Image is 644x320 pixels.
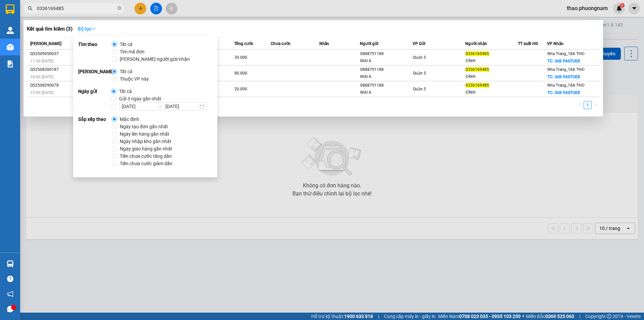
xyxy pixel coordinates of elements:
[7,44,14,51] img: warehouse-icon
[117,48,147,55] span: Tìm mã đơn
[30,41,61,46] span: [PERSON_NAME]
[547,41,563,46] span: VP Nhận
[117,123,171,130] span: Ngày tạo đơn gần nhất
[592,101,600,109] li: Next Page
[28,6,33,11] span: search
[30,66,91,73] div: Q52508300187
[234,87,247,91] span: 20.000
[7,291,13,297] span: notification
[117,130,172,138] span: Ngày lên hàng gần nhất
[360,41,378,46] span: Người gửi
[547,90,580,95] span: TC: 36B PASTUER
[117,6,121,10] span: close-circle
[78,41,112,63] strong: Tìm theo
[78,26,96,32] strong: Bộ lọc
[271,41,290,46] span: Chưa cước
[584,101,592,109] li: 1
[547,59,580,63] span: TC: 36B PASTUER
[360,57,412,64] div: MAI A
[7,306,13,312] span: message
[78,88,111,110] strong: Ngày gửi
[117,75,152,83] span: Thuộc VP này
[7,27,14,34] img: warehouse-icon
[465,41,487,46] span: Người nhận
[72,24,101,34] button: Bộ lọcdown
[466,51,489,56] span: 0336169485
[360,89,412,96] div: MAI A
[7,60,14,67] img: solution-icon
[466,89,518,96] div: ĐÌNH
[117,116,142,123] span: Mặc định
[360,50,412,57] div: 0888791188
[578,103,582,107] span: left
[584,101,591,109] a: 1
[466,83,489,88] span: 0336169485
[413,55,426,60] span: Quận 5
[234,55,247,60] span: 30.000
[30,82,91,89] div: Q52508290078
[117,68,135,75] span: Tất cả
[157,104,163,109] span: swap-right
[547,83,585,88] span: Nha Trang_18A THĐ
[30,59,53,63] span: 11:50 [DATE]
[165,103,198,110] input: Ngày kết thúc
[157,104,163,109] span: to
[466,73,518,80] div: ĐÌNH
[117,41,135,48] span: Tất cả
[576,101,584,109] button: left
[592,101,600,109] button: right
[234,41,253,46] span: Tổng cước
[413,71,426,76] span: Quận 5
[30,50,91,57] div: Q52509050037
[91,27,96,31] span: down
[518,41,538,46] span: TT xuất HĐ
[360,66,412,73] div: 0888791188
[116,88,135,95] span: Tất cả
[30,75,53,79] span: 18:06 [DATE]
[6,4,14,14] img: logo-vxr
[117,145,175,152] span: Ngày giao hàng gần nhất
[594,103,598,107] span: right
[117,55,193,63] span: [PERSON_NAME] người gửi/nhận
[547,75,580,79] span: TC: 36B PASTUER
[117,5,121,12] span: close-circle
[360,73,412,80] div: MAI A
[576,101,584,109] li: Previous Page
[413,41,425,46] span: VP Gửi
[78,116,112,167] strong: Sắp xếp theo
[117,152,174,160] span: Tiền chưa cước tăng dần
[27,26,72,33] h3: Kết quả tìm kiếm ( 3 )
[547,67,585,72] span: Nha Trang_18A THĐ
[466,57,518,64] div: ĐÌNH
[30,90,53,95] span: 15:05 [DATE]
[7,260,14,267] img: warehouse-icon
[116,95,164,102] span: Gửi 3 ngày gần nhất
[117,138,174,145] span: Ngày nhập kho gần nhất
[78,68,112,83] strong: [PERSON_NAME]
[117,160,175,167] span: Tiền chưa cước giảm dần
[466,67,489,72] span: 0336169485
[234,71,247,76] span: 80.000
[37,5,116,12] input: Tìm tên, số ĐT hoặc mã đơn
[360,82,412,89] div: 0888791188
[7,276,13,282] span: question-circle
[413,87,426,91] span: Quận 5
[122,103,155,110] input: Ngày bắt đầu
[319,41,329,46] span: Nhãn
[547,51,585,56] span: Nha Trang_18A THĐ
